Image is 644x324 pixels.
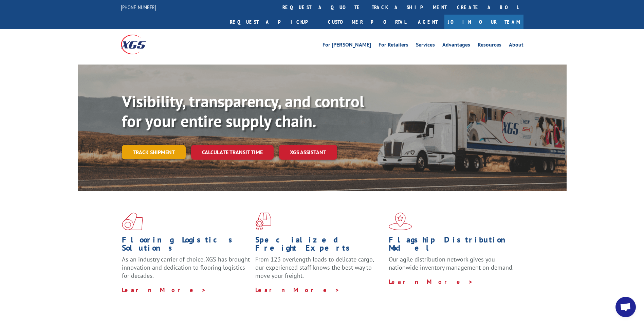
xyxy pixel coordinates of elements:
img: xgs-icon-flagship-distribution-model-red [389,213,412,230]
a: Learn More > [389,278,473,286]
span: Our agile distribution network gives you nationwide inventory management on demand. [389,255,514,271]
p: From 123 overlength loads to delicate cargo, our experienced staff knows the best way to move you... [255,255,384,286]
a: Calculate transit time [191,145,274,160]
img: xgs-icon-focused-on-flooring-red [255,213,271,230]
a: Learn More > [122,286,206,294]
a: For [PERSON_NAME] [323,42,371,50]
a: XGS ASSISTANT [279,145,337,160]
span: As an industry carrier of choice, XGS has brought innovation and dedication to flooring logistics... [122,255,250,280]
a: Resources [478,42,501,50]
div: Open chat [615,297,636,317]
a: Customer Portal [323,15,411,29]
a: About [509,42,523,50]
a: Advantages [442,42,470,50]
a: Request a pickup [225,15,323,29]
a: Join Our Team [444,15,523,29]
h1: Specialized Freight Experts [255,236,384,255]
a: Track shipment [122,145,186,159]
h1: Flagship Distribution Model [389,236,517,255]
h1: Flooring Logistics Solutions [122,236,250,255]
img: xgs-icon-total-supply-chain-intelligence-red [122,213,143,230]
a: Agent [411,15,444,29]
a: Learn More > [255,286,340,294]
a: For Retailers [379,42,408,50]
a: Services [416,42,435,50]
b: Visibility, transparency, and control for your entire supply chain. [122,91,364,131]
a: [PHONE_NUMBER] [121,4,156,11]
